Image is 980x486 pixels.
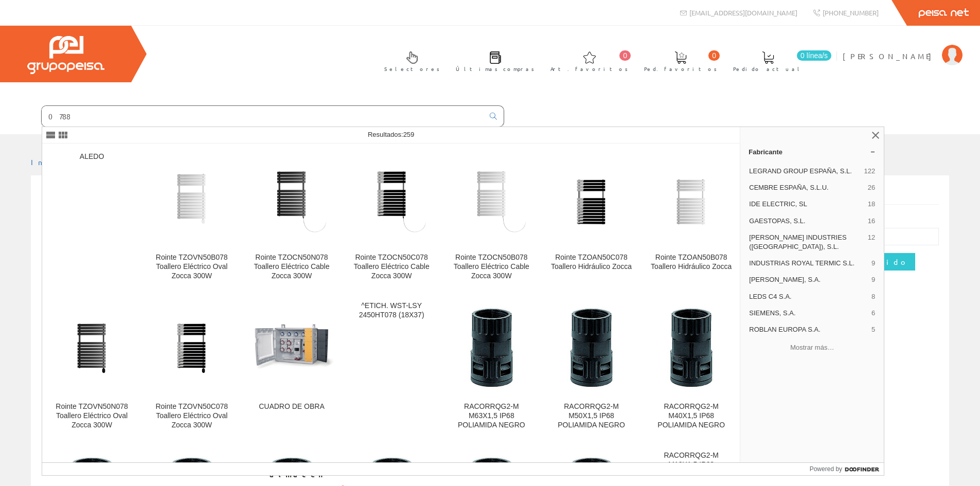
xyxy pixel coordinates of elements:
img: Rointe TZOVN50N078 Toallero Eléctrico Oval Zocca 300W [50,307,133,389]
div: Rointe TZOVN50B078 Toallero Eléctrico Oval Zocca 300W [150,253,233,281]
a: [PERSON_NAME] [843,43,963,52]
span: 12 [868,233,875,251]
a: ^ETICH. WST-LSY 2450HT078 (18X37) [342,293,441,442]
img: RACORRQG2-M M50X1,5 IP68 POLIAMIDA NEGRO [550,307,633,389]
div: RACORRQG2-M M50X1,5 IP68 POLIAMIDA NEGRO [550,402,633,430]
span: 0 línea/s [797,50,831,61]
div: ALEDO [50,152,133,161]
span: 9 [871,259,875,268]
a: Inicio [31,157,75,167]
span: [PERSON_NAME], S.A. [749,275,867,284]
span: 122 [864,167,876,176]
span: CEMBRE ESPAÑA, S.L.U. [749,183,864,192]
div: Rointe TZOVN50C078 Toallero Eléctrico Oval Zocca 300W [150,402,233,430]
div: Rointe TZOCN50N078 Toallero Eléctrico Cable Zocca 300W [250,253,333,281]
a: Rointe TZOCN50N078 Toallero Eléctrico Cable Zocca 300W Rointe TZOCN50N078 Toallero Eléctrico Cabl... [242,144,341,293]
span: Powered by [810,464,842,474]
input: Buscar ... [42,106,484,127]
img: Rointe TZOVN50B078 Toallero Eléctrico Oval Zocca 300W [150,157,233,240]
span: 26 [868,183,875,192]
img: Rointe TZOCN50N078 Toallero Eléctrico Cable Zocca 300W [250,157,333,240]
img: RACORRQG2-M M40X1,5 IP68 POLIAMIDA NEGRO [650,307,733,389]
span: Selectores [384,64,440,74]
div: Rointe TZOAN50C078 Toallero Hidráulico Zocca [550,253,633,272]
img: RACORRQG2-M M63X1,5 IP68 POLIAMIDA NEGRO [450,307,533,389]
a: RACORRQG2-M M63X1,5 IP68 POLIAMIDA NEGRO RACORRQG2-M M63X1,5 IP68 POLIAMIDA NEGRO [442,293,541,442]
a: RACORRQG2-M M40X1,5 IP68 POLIAMIDA NEGRO RACORRQG2-M M40X1,5 IP68 POLIAMIDA NEGRO [642,293,741,442]
span: Últimas compras [456,64,534,74]
a: Selectores [374,43,445,78]
div: RACORRQG2-M M12X1,5 IP68 POLIAMIDA NEGRO [650,451,733,479]
div: RACORRQG2-M M63X1,5 IP68 POLIAMIDA NEGRO [450,402,533,430]
a: Rointe TZOVN50N078 Toallero Eléctrico Oval Zocca 300W Rointe TZOVN50N078 Toallero Eléctrico Oval ... [42,293,141,442]
span: [PERSON_NAME] INDUSTRIES ([GEOGRAPHIC_DATA]), S.L. [749,233,864,251]
span: 18 [868,200,875,209]
span: 9 [871,275,875,284]
a: Rointe TZOCN50B078 Toallero Eléctrico Cable Zocca 300W Rointe TZOCN50B078 Toallero Eléctrico Cabl... [442,144,541,293]
div: ^ETICH. WST-LSY 2450HT078 (18X37) [350,301,433,320]
span: 5 [871,325,875,334]
a: Rointe TZOVN50C078 Toallero Eléctrico Oval Zocca 300W Rointe TZOVN50C078 Toallero Eléctrico Oval ... [142,293,241,442]
span: [PERSON_NAME] [843,51,937,61]
span: Ped. favoritos [644,64,717,74]
div: Rointe TZOAN50B078 Toallero Hidráulico Zocca [650,253,733,272]
span: Pedido actual [733,64,803,74]
span: [EMAIL_ADDRESS][DOMAIN_NAME] [689,8,797,17]
span: 0 [619,50,631,61]
div: Rointe TZOVN50N078 Toallero Eléctrico Oval Zocca 300W [50,402,133,430]
span: 8 [871,292,875,301]
span: SIEMENS, S.A. [749,309,867,318]
span: GAESTOPAS, S.L. [749,217,864,226]
a: Rointe TZOAN50B078 Toallero Hidráulico Zocca Rointe TZOAN50B078 Toallero Hidráulico Zocca [642,144,741,293]
span: 16 [868,217,875,226]
div: Rointe TZOCN50B078 Toallero Eléctrico Cable Zocca 300W [450,253,533,281]
div: RACORRQG2-M M40X1,5 IP68 POLIAMIDA NEGRO [650,402,733,430]
div: CUADRO DE OBRA [250,402,333,411]
a: ALEDO [42,144,141,293]
a: Fabricante [740,143,884,160]
img: Rointe TZOCN50C078 Toallero Eléctrico Cable Zocca 300W [350,157,433,240]
a: CUADRO DE OBRA CUADRO DE OBRA [242,293,341,442]
span: Resultados: [368,131,414,138]
span: LEGRAND GROUP ESPAÑA, S.L. [749,167,860,176]
a: Rointe TZOAN50C078 Toallero Hidráulico Zocca Rointe TZOAN50C078 Toallero Hidráulico Zocca [542,144,641,293]
a: Rointe TZOCN50C078 Toallero Eléctrico Cable Zocca 300W Rointe TZOCN50C078 Toallero Eléctrico Cabl... [342,144,441,293]
span: 259 [403,131,415,138]
span: 0 [708,50,720,61]
span: ROBLAN EUROPA S.A. [749,325,867,334]
span: IDE ELECTRIC, SL [749,200,864,209]
a: Rointe TZOVN50B078 Toallero Eléctrico Oval Zocca 300W Rointe TZOVN50B078 Toallero Eléctrico Oval ... [142,144,241,293]
a: Powered by [810,463,884,475]
a: Últimas compras [446,43,540,78]
span: LEDS C4 S.A. [749,292,867,301]
img: Grupo Peisa [27,36,104,74]
span: INDUSTRIAS ROYAL TERMIC S.L. [749,259,867,268]
button: Mostrar más… [744,339,880,356]
span: 6 [871,309,875,318]
img: CUADRO DE OBRA [250,307,333,389]
img: Rointe TZOAN50C078 Toallero Hidráulico Zocca [550,157,633,240]
img: Rointe TZOAN50B078 Toallero Hidráulico Zocca [650,157,733,240]
img: Rointe TZOVN50C078 Toallero Eléctrico Oval Zocca 300W [150,307,233,389]
span: Art. favoritos [550,64,628,74]
img: Rointe TZOCN50B078 Toallero Eléctrico Cable Zocca 300W [450,157,533,240]
a: RACORRQG2-M M50X1,5 IP68 POLIAMIDA NEGRO RACORRQG2-M M50X1,5 IP68 POLIAMIDA NEGRO [542,293,641,442]
span: [PHONE_NUMBER] [823,8,879,17]
div: Rointe TZOCN50C078 Toallero Eléctrico Cable Zocca 300W [350,253,433,281]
